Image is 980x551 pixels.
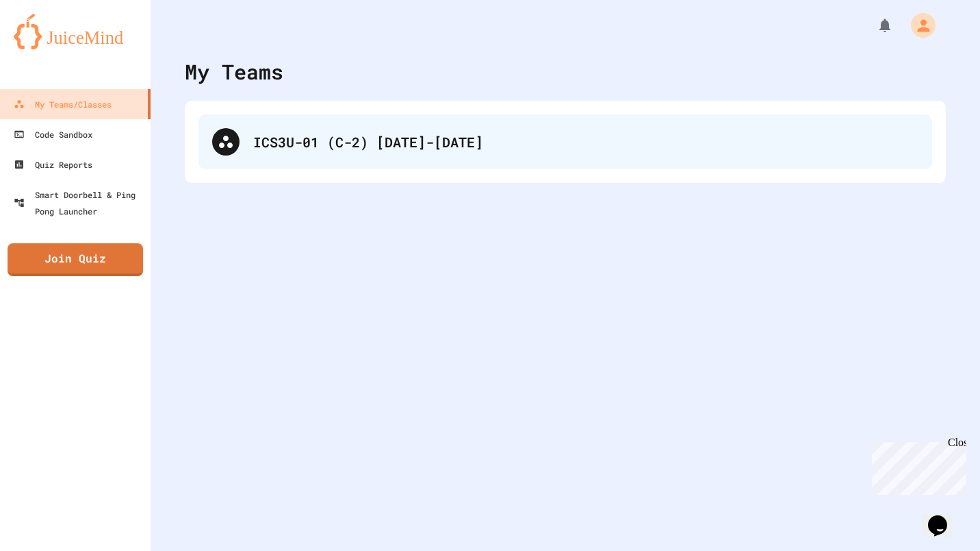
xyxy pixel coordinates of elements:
div: My Teams/Classes [14,96,112,112]
div: ICS3U-01 (C-2) [DATE]-[DATE] [253,132,918,152]
div: Smart Doorbell & Ping Pong Launcher [14,186,145,219]
div: Code Sandbox [14,126,92,143]
div: My Notifications [851,14,897,37]
div: My Teams [185,56,283,87]
div: Quiz Reports [14,156,92,173]
img: logo-orange.svg [14,14,137,49]
iframe: chat widget [866,437,966,495]
a: Join Quiz [8,243,143,276]
div: Chat with us now!Close [5,5,94,87]
div: My Account [897,10,939,41]
div: ICS3U-01 (C-2) [DATE]-[DATE] [198,114,932,169]
iframe: chat widget [923,496,966,537]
